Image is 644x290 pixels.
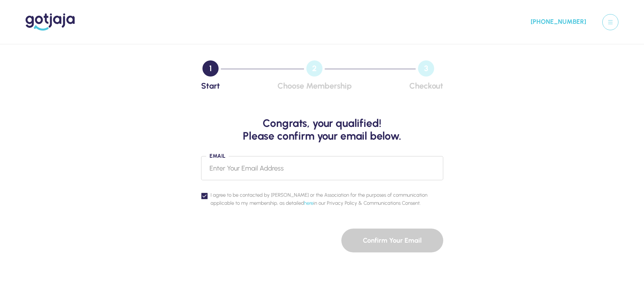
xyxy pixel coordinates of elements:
a: [PHONE_NUMBER] [527,17,586,27]
div: 3 [418,60,434,77]
span: [PHONE_NUMBER] [531,17,586,27]
p: Checkout [409,82,443,90]
div: 1 [202,60,219,77]
label: Email [206,153,229,159]
img: GotJaja [26,13,75,31]
a: here [304,200,313,206]
div: 2 [306,60,323,77]
h3: Congrats, your qualified! Please confirm your email below. [201,117,443,143]
p: Start [201,82,220,90]
input: Enter Your Email Address [201,156,443,180]
p: Choose Membership [277,82,352,90]
span: I agree to be contacted by [PERSON_NAME] or the Association for the purposes of communication app... [211,191,443,207]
